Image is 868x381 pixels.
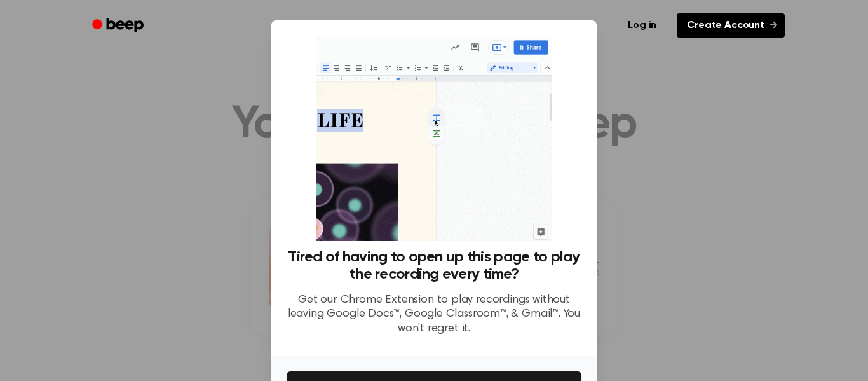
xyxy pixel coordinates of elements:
[615,11,669,40] a: Log in
[677,13,785,38] a: Create Account
[287,293,581,336] p: Get our Chrome Extension to play recordings without leaving Google Docs™, Google Classroom™, & Gm...
[83,13,155,38] a: Beep
[316,36,552,241] img: Beep extension in action
[287,249,581,283] h3: Tired of having to open up this page to play the recording every time?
